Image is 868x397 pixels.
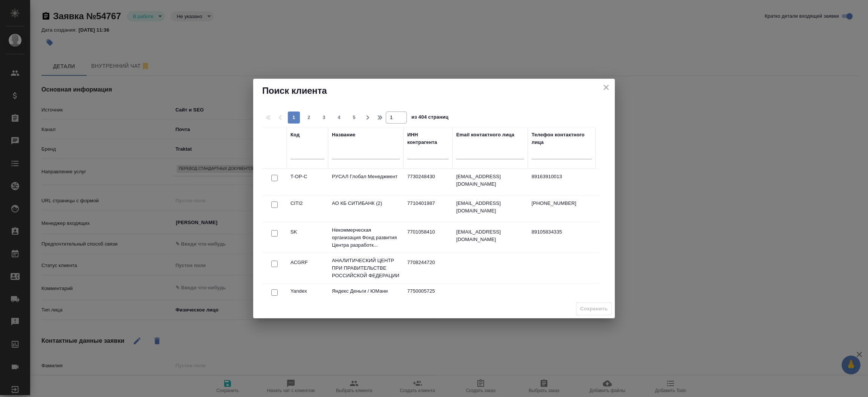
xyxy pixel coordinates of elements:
td: SK [287,224,328,251]
span: 2 [303,114,315,121]
p: 89163910013 [532,173,592,180]
div: ИНН контрагента [407,131,449,146]
td: T-OP-C [287,169,328,195]
p: АО КБ СИТИБАНК (2) [332,200,400,207]
td: 7710401987 [403,196,452,222]
p: 89105834335 [532,228,592,236]
p: [EMAIL_ADDRESS][DOMAIN_NAME] [456,228,524,243]
p: [PHONE_NUMBER] [532,200,592,207]
p: Яндекс Деньги / ЮМани [332,287,400,295]
span: 3 [318,114,330,121]
td: Yandex [287,284,328,310]
span: из 404 страниц [411,113,448,124]
span: 5 [348,114,360,121]
td: ACGRF [287,255,328,281]
span: Выберите клиента [576,302,612,316]
p: Некоммерческая организация Фонд развития Центра разработк... [332,226,400,249]
td: 7730248430 [403,169,452,195]
td: 7701058410 [403,224,452,251]
div: Код [290,131,300,139]
p: [EMAIL_ADDRESS][DOMAIN_NAME] [456,173,524,188]
div: Телефон контактного лица [532,131,592,146]
button: close [601,82,612,93]
td: 7750005725 [403,284,452,310]
p: [EMAIL_ADDRESS][DOMAIN_NAME] [456,200,524,215]
div: Название [332,131,355,139]
button: 5 [348,111,360,124]
div: Email контактного лица [456,131,514,139]
button: 2 [303,111,315,124]
span: 4 [333,114,345,121]
button: 3 [318,111,330,124]
p: РУСАЛ Глобал Менеджмент [332,173,400,180]
td: CITI2 [287,196,328,222]
h2: Поиск клиента [262,85,606,97]
button: 4 [333,111,345,124]
td: 7708244720 [403,255,452,281]
p: АНАЛИТИЧЕСКИЙ ЦЕНТР ПРИ ПРАВИТЕЛЬСТВЕ РОССИЙСКОЙ ФЕДЕРАЦИИ [332,257,400,279]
